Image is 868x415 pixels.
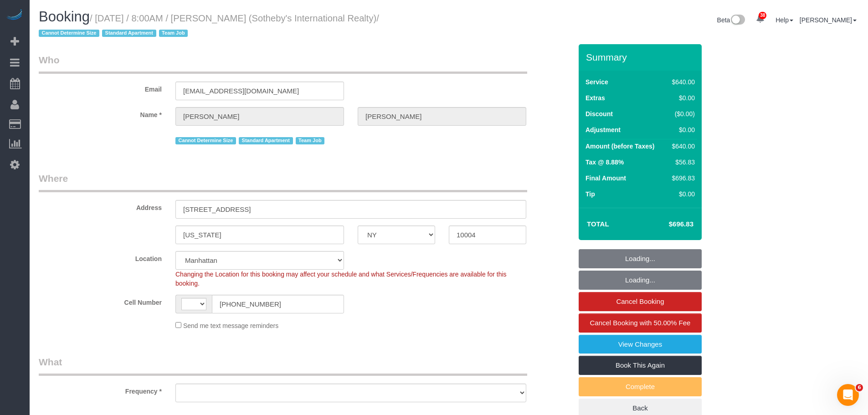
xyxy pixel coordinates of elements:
[668,77,695,87] div: $640.00
[751,9,769,29] a: 38
[32,200,169,212] label: Address
[668,93,695,102] div: $0.00
[296,137,325,144] span: Team Job
[642,220,693,228] h4: $696.83
[586,109,613,118] label: Discount
[5,9,24,22] img: Automaid Logo
[586,125,621,134] label: Adjustment
[32,295,169,307] label: Cell Number
[668,125,695,134] div: $0.00
[175,271,507,287] span: Changing the Location for this booking may affect your schedule and what Services/Frequencies are...
[800,16,857,24] a: [PERSON_NAME]
[449,225,526,244] input: Zip Code
[586,190,595,199] label: Tip
[175,82,344,100] input: Email
[776,16,793,24] a: Help
[39,30,99,37] span: Cannot Determine Size
[32,107,169,119] label: Name *
[32,251,169,263] label: Location
[579,292,702,311] a: Cancel Booking
[212,295,344,313] input: Cell Number
[175,137,236,144] span: Cannot Determine Size
[175,225,344,244] input: City
[183,322,278,329] span: Send me text message reminders
[239,137,293,144] span: Standard Apartment
[590,319,691,327] span: Cancel Booking with 50.00% Fee
[668,142,695,151] div: $640.00
[587,220,609,228] strong: Total
[837,384,859,406] iframe: Intercom live chat
[668,174,695,183] div: $696.83
[579,313,702,333] a: Cancel Booking with 50.00% Fee
[39,9,90,25] span: Booking
[39,13,379,39] small: / [DATE] / 8:00AM / [PERSON_NAME] (Sotheby's International Realty)
[586,52,697,62] h3: Summary
[39,172,527,192] legend: Where
[579,335,702,354] a: View Changes
[39,53,527,74] legend: Who
[579,356,702,375] a: Book This Again
[586,158,624,167] label: Tax @ 8.88%
[32,384,169,396] label: Frequency *
[32,82,169,94] label: Email
[586,174,626,183] label: Final Amount
[730,15,745,26] img: New interface
[39,13,379,39] span: /
[39,355,527,376] legend: What
[159,30,188,37] span: Team Job
[668,109,695,118] div: ($0.00)
[759,12,766,19] span: 38
[586,93,605,102] label: Extras
[668,158,695,167] div: $56.83
[586,77,608,87] label: Service
[668,190,695,199] div: $0.00
[358,107,526,126] input: Last Name
[586,142,654,151] label: Amount (before Taxes)
[717,16,745,24] a: Beta
[175,107,344,126] input: First Name
[856,384,863,391] span: 6
[102,30,156,37] span: Standard Apartment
